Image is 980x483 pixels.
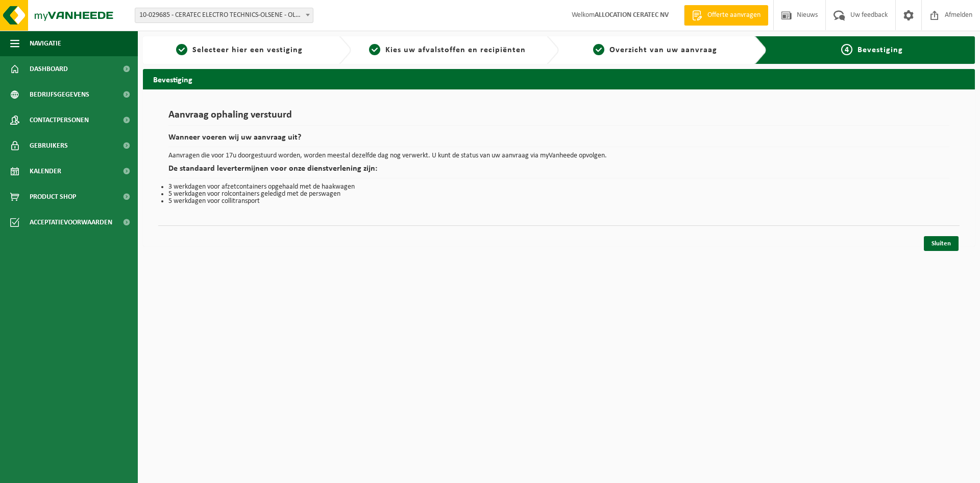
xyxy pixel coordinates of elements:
[192,46,303,54] span: Selecteer hier een vestiging
[168,165,949,178] h2: De standaard levertermijnen voor onze dienstverlening zijn:
[30,107,89,133] span: Contactpersonen
[30,184,76,210] span: Product Shop
[168,133,949,147] h2: Wanneer voeren wij uw aanvraag uit?
[857,46,903,54] span: Bevestiging
[135,8,313,22] span: 10-029685 - CERATEC ELECTRO TECHNICS-OLSENE - OLSENE
[385,46,526,54] span: Kies uw afvalstoffen en recipiënten
[564,44,747,56] a: 3Overzicht van uw aanvraag
[369,44,380,55] span: 2
[30,158,61,184] span: Kalender
[684,5,768,26] a: Offerte aanvragen
[30,56,68,82] span: Dashboard
[176,44,187,55] span: 1
[168,191,949,198] li: 5 werkdagen voor rolcontainers geledigd met de perswagen
[168,183,949,191] li: 3 werkdagen voor afzetcontainers opgehaald met de haakwagen
[30,210,112,235] span: Acceptatievoorwaarden
[135,8,313,23] span: 10-029685 - CERATEC ELECTRO TECHNICS-OLSENE - OLSENE
[593,44,604,55] span: 3
[168,152,949,159] p: Aanvragen die voor 17u doorgestuurd worden, worden meestal dezelfde dag nog verwerkt. U kunt de s...
[168,110,949,126] h1: Aanvraag ophaling verstuurd
[595,11,669,19] strong: ALLOCATION CERATEC NV
[30,31,61,56] span: Navigatie
[924,236,959,251] a: Sluiten
[168,198,949,205] li: 5 werkdagen voor collitransport
[356,44,539,56] a: 2Kies uw afvalstoffen en recipiënten
[841,44,852,55] span: 4
[143,69,975,89] h2: Bevestiging
[609,46,717,54] span: Overzicht van uw aanvraag
[148,44,331,56] a: 1Selecteer hier een vestiging
[30,133,68,158] span: Gebruikers
[30,82,89,107] span: Bedrijfsgegevens
[705,10,763,20] span: Offerte aanvragen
